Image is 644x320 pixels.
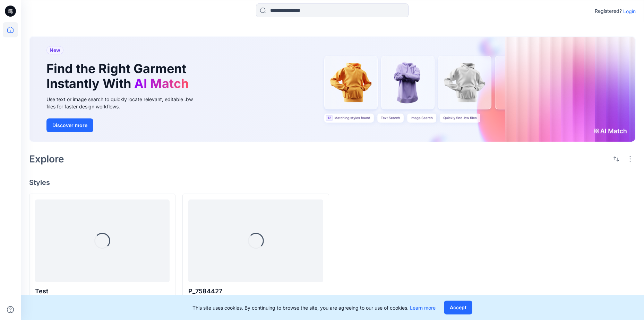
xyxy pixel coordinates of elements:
p: This site uses cookies. By continuing to browse the site, you are agreeing to our use of cookies. [192,304,436,311]
p: Registered? [595,7,622,15]
h4: Styles [29,178,636,187]
h1: Find the Right Garment Instantly With [46,61,192,91]
p: Login [623,8,636,15]
a: Learn more [410,305,436,311]
span: AI Match [134,76,189,91]
span: New [50,46,60,54]
p: Test [35,286,170,296]
button: Discover more [46,118,93,132]
div: Use text or image search to quickly locate relevant, editable .bw files for faster design workflows. [46,96,203,110]
h2: Explore [29,153,64,165]
button: Accept [444,301,472,314]
p: P_7584427 [188,286,323,296]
